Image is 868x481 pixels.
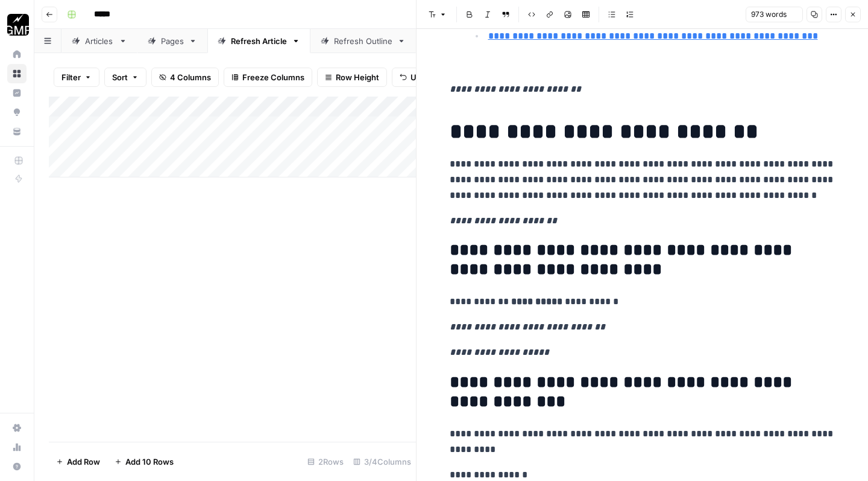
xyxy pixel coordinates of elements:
[348,452,416,471] div: 3/4 Columns
[317,68,387,87] button: Row Height
[303,452,348,471] div: 2 Rows
[7,438,27,457] a: Usage
[104,68,146,87] button: Sort
[7,103,27,122] a: Opportunities
[310,29,416,53] a: Refresh Outline
[207,29,310,53] a: Refresh Article
[7,64,27,83] a: Browse
[61,71,81,83] span: Filter
[54,68,99,87] button: Filter
[137,29,207,53] a: Pages
[61,29,137,53] a: Articles
[7,122,27,141] a: Your Data
[125,456,174,468] span: Add 10 Rows
[107,452,181,471] button: Add 10 Rows
[85,35,114,47] div: Articles
[161,35,184,47] div: Pages
[112,71,128,83] span: Sort
[231,35,287,47] div: Refresh Article
[392,68,439,87] button: Undo
[7,14,29,36] img: Growth Marketing Pro Logo
[242,71,304,83] span: Freeze Columns
[7,45,27,64] a: Home
[170,71,211,83] span: 4 Columns
[7,418,27,438] a: Settings
[7,83,27,103] a: Insights
[224,68,312,87] button: Freeze Columns
[67,456,100,468] span: Add Row
[49,452,107,471] button: Add Row
[151,68,219,87] button: 4 Columns
[7,10,27,40] button: Workspace: Growth Marketing Pro
[334,35,392,47] div: Refresh Outline
[751,9,787,20] span: 973 words
[336,71,379,83] span: Row Height
[7,457,27,476] button: Help + Support
[746,7,803,22] button: 973 words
